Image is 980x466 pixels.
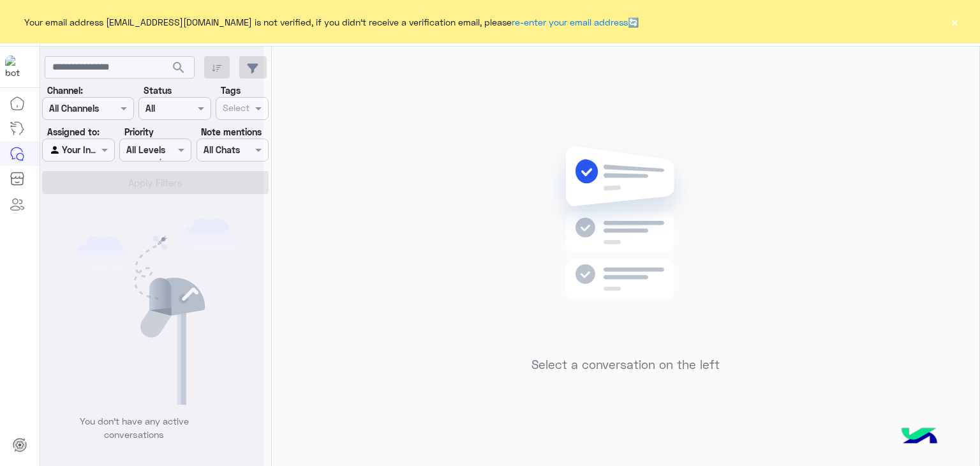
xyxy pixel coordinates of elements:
[948,15,961,28] button: ×
[5,56,28,79] img: 1403182699927242
[221,101,249,117] div: Select
[512,17,628,27] a: re-enter your email address
[897,415,942,460] img: hulul-logo.png
[140,148,163,170] div: loading...
[533,136,718,348] img: no messages
[24,15,639,29] span: Your email address [EMAIL_ADDRESS][DOMAIN_NAME] is not verified, if you didn't receive a verifica...
[531,357,720,372] h5: Select a conversation on the left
